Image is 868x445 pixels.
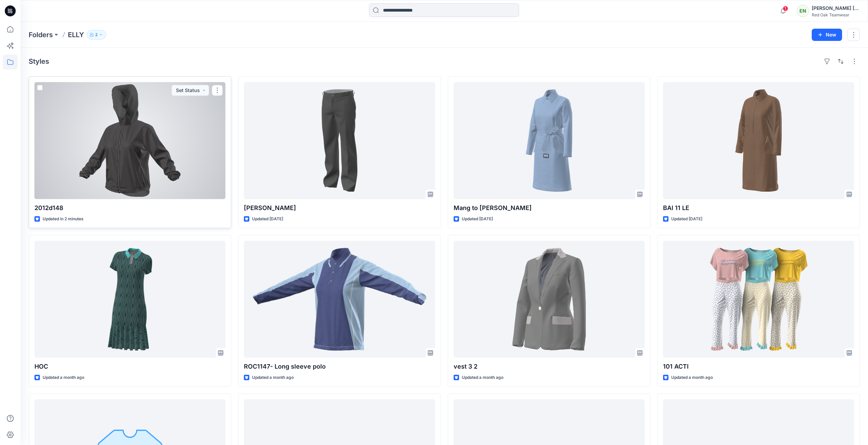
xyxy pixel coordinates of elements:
[462,216,493,223] p: Updated [DATE]
[34,362,225,371] p: HOC
[671,216,702,223] p: Updated [DATE]
[454,241,645,358] a: vest 3 2
[663,362,854,371] p: 101 ACTI
[244,82,435,199] a: QUAN NAM
[34,241,225,358] a: HOC
[29,30,53,40] a: Folders
[95,31,98,39] p: 2
[244,241,435,358] a: ROC1147- Long sleeve polo
[43,374,84,381] p: Updated a month ago
[812,4,859,12] div: [PERSON_NAME] [PERSON_NAME]
[252,374,294,381] p: Updated a month ago
[454,82,645,199] a: Mang to anh Tuan
[663,82,854,199] a: BAI 11 LE
[87,30,106,40] button: 2
[454,203,645,213] p: Mang to [PERSON_NAME]
[797,5,809,17] div: EN
[462,374,503,381] p: Updated a month ago
[812,12,859,17] div: Red Oak Teamwear
[812,29,842,41] button: New
[244,362,435,371] p: ROC1147- Long sleeve polo
[454,362,645,371] p: vest 3 2
[663,203,854,213] p: BAI 11 LE
[34,203,225,213] p: 2012d148
[671,374,713,381] p: Updated a month ago
[43,216,84,223] p: Updated in 2 minutes
[34,82,225,199] a: 2012d148
[29,57,49,65] h4: Styles
[68,30,84,40] p: ELLY
[244,203,435,213] p: [PERSON_NAME]
[663,241,854,358] a: 101 ACTI
[252,216,283,223] p: Updated [DATE]
[783,6,788,11] span: 1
